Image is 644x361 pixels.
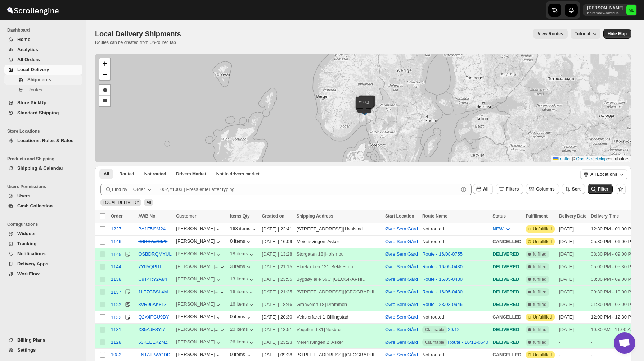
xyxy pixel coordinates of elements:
[6,1,60,19] img: ScrollEngine
[176,301,222,309] div: [PERSON_NAME]
[362,102,373,110] img: Marker
[4,85,82,95] button: Routes
[7,128,83,134] span: Store Locations
[17,100,46,105] span: Store PickUp
[297,314,381,321] div: |
[526,184,559,194] button: Columns
[422,289,463,294] button: Route - 16/05-0430
[111,302,121,307] div: 1133
[362,102,373,110] img: Marker
[111,277,121,282] div: 1138
[333,276,369,283] div: [GEOGRAPHIC_DATA]
[230,339,255,346] button: 26 items
[129,184,157,195] button: Order
[533,314,552,320] span: Unfulfilled
[385,352,418,357] button: Øvre Sem Gård
[262,251,292,258] div: [DATE] | 13:28
[111,352,121,357] div: 1082
[230,264,252,271] button: 3 items
[325,326,341,333] div: Nesbru
[4,55,82,65] button: All Orders
[176,214,196,219] span: Customer
[422,225,488,233] div: Not routed
[140,169,171,179] button: Unrouted
[492,226,503,232] span: NEW
[103,59,107,68] span: +
[4,45,82,55] button: Analytics
[99,58,110,69] a: Zoom in
[176,171,206,177] span: Drivers Market
[297,339,381,346] div: |
[559,339,586,346] div: -
[133,186,145,193] div: Order
[27,77,51,82] span: Shipments
[4,269,82,279] button: WorkFlow
[17,47,38,52] span: Analytics
[262,263,292,270] div: [DATE] | 21:15
[345,288,381,296] div: [GEOGRAPHIC_DATA]
[297,251,381,258] div: |
[345,225,363,233] div: Hvalstad
[95,40,184,45] p: Routes can be created from Un-routed tab
[297,276,381,283] div: |
[425,327,444,333] span: Claimable
[297,326,381,333] div: |
[230,251,255,258] button: 18 items
[111,315,121,320] div: 1132
[537,31,563,37] span: View Routes
[230,352,252,359] button: 0 items
[492,251,521,258] div: DELIVERED
[111,252,121,257] div: 1145
[297,339,329,346] div: Meierisvingen 2
[111,288,121,296] button: 1137
[533,239,552,245] span: Unfulfilled
[533,29,567,39] button: view route
[262,339,292,346] div: [DATE] | 23:23
[331,339,343,346] div: Asker
[230,214,250,219] span: Items Qty
[99,69,110,80] a: Zoom out
[492,314,521,321] div: CANCELLED
[111,239,121,244] button: 1146
[138,289,168,294] button: 1LFZCBSL4M
[583,4,637,16] button: User menu
[492,326,521,333] div: DELIVERED
[297,288,343,296] div: [STREET_ADDRESS]
[176,289,226,296] button: [PERSON_NAME]...
[492,263,521,270] div: DELIVERED
[176,251,222,258] button: [PERSON_NAME]
[297,263,381,270] div: |
[138,314,169,320] button: Q2X4PCU9DY
[111,226,121,232] button: 1227
[138,339,168,345] button: 63K1EEKZNZ
[572,187,581,192] span: Sort
[587,11,623,15] p: holtsmark-mathus
[111,264,121,269] button: 1144
[17,57,40,62] span: All Orders
[99,169,113,179] button: All
[572,156,573,161] span: |
[492,276,521,283] div: DELIVERED
[297,238,381,245] div: |
[559,276,586,283] div: [DATE]
[176,264,219,269] div: [PERSON_NAME]...
[176,264,226,271] button: [PERSON_NAME]...
[297,225,381,233] div: |
[297,263,329,270] div: Ekrekroken 121
[230,326,255,334] div: 20 items
[230,314,252,321] div: 0 items
[608,31,627,37] span: Hide Map
[492,238,521,245] div: CANCELLED
[422,277,463,282] button: Route - 16/05-0430
[590,172,617,177] span: All Locations
[297,314,325,321] div: Vekslerfaret 1
[230,238,252,246] div: 0 items
[533,251,546,257] span: fulfilled
[359,103,370,111] img: Marker
[262,238,292,245] div: [DATE] | 16:09
[176,339,222,346] button: [PERSON_NAME]
[138,352,170,357] button: LNTATBWGDD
